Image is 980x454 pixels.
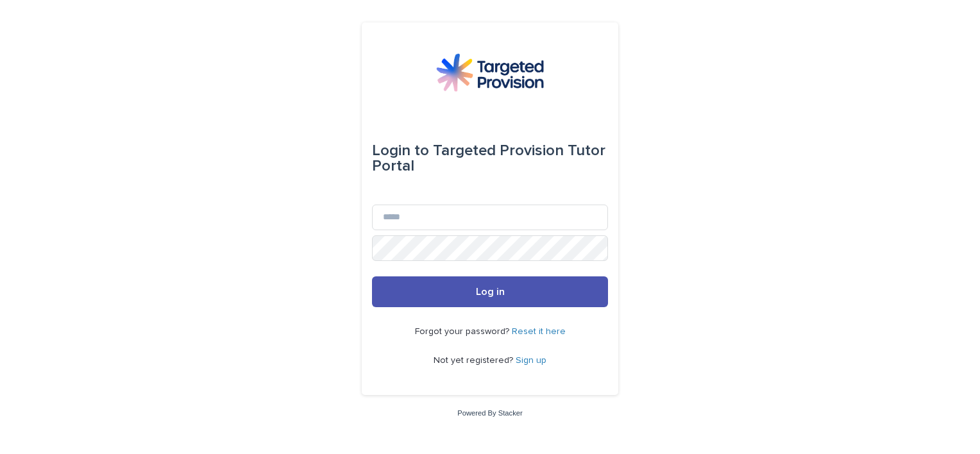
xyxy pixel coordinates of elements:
[372,143,429,158] span: Login to
[372,276,608,307] button: Log in
[434,356,516,365] span: Not yet registered?
[476,287,505,297] span: Log in
[516,356,546,365] a: Sign up
[415,327,512,336] span: Forgot your password?
[457,409,522,417] a: Powered By Stacker
[436,53,544,92] img: M5nRWzHhSzIhMunXDL62
[512,327,566,336] a: Reset it here
[372,133,608,184] div: Targeted Provision Tutor Portal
